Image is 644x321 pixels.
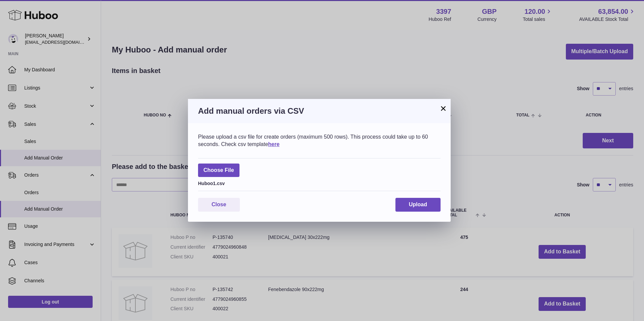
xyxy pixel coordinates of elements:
[395,198,441,212] button: Upload
[198,179,441,187] div: Huboo1.csv
[212,202,226,207] span: Close
[409,202,427,207] span: Upload
[268,141,280,147] a: here
[198,164,239,177] span: Choose File
[198,133,441,148] div: Please upload a csv file for create orders (maximum 500 rows). This process could take up to 60 s...
[198,106,441,116] h3: Add manual orders via CSV
[198,198,240,212] button: Close
[439,104,447,112] button: ×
